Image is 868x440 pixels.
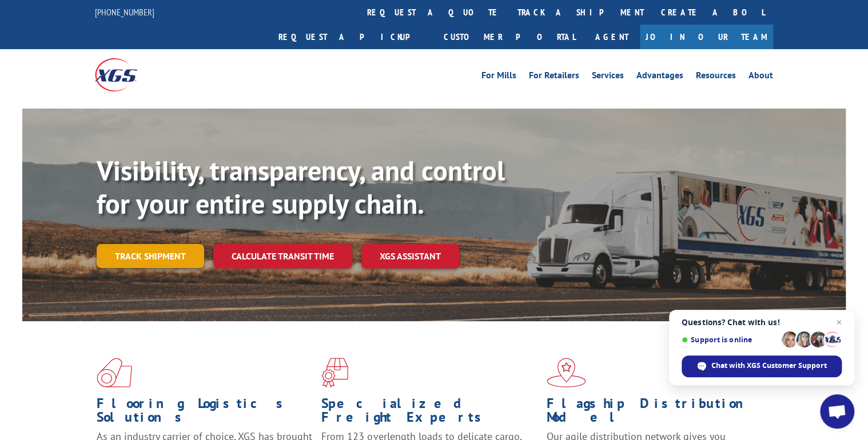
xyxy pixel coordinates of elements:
[435,25,584,49] a: Customer Portal
[682,335,778,344] span: Support is online
[547,358,586,387] img: xgs-icon-flagship-distribution-model-red
[748,71,773,83] a: About
[97,358,132,387] img: xgs-icon-total-supply-chain-intelligence-red
[361,244,459,269] a: XGS ASSISTANT
[696,71,736,83] a: Resources
[640,25,773,49] a: Join Our Team
[95,6,154,18] a: [PHONE_NUMBER]
[97,244,204,268] a: Track shipment
[270,25,435,49] a: Request a pickup
[592,71,624,83] a: Services
[820,394,854,429] div: Open chat
[97,397,313,430] h1: Flooring Logistics Solutions
[682,355,842,377] div: Chat with XGS Customer Support
[682,318,842,327] span: Questions? Chat with us!
[832,315,846,329] span: Close chat
[636,71,683,83] a: Advantages
[481,71,516,83] a: For Mills
[213,244,352,269] a: Calculate transit time
[97,153,505,221] b: Visibility, transparency, and control for your entire supply chain.
[529,71,579,83] a: For Retailers
[321,397,537,430] h1: Specialized Freight Experts
[711,361,827,371] span: Chat with XGS Customer Support
[584,25,640,49] a: Agent
[547,397,763,430] h1: Flagship Distribution Model
[321,358,348,387] img: xgs-icon-focused-on-flooring-red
